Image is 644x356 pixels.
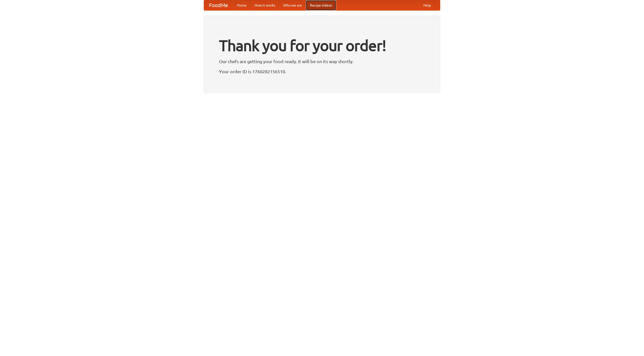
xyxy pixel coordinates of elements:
a: Help [419,0,435,10]
h1: Thank you for your order! [219,33,425,58]
p: Your order ID is 1760282156510. [219,68,425,75]
a: Home [233,0,251,10]
a: Who we are [279,0,306,10]
a: FoodMe [204,0,233,10]
a: How it works [251,0,279,10]
a: Recipe videos [306,0,336,10]
p: Our chefs are getting your food ready. It will be on its way shortly. [219,58,425,65]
